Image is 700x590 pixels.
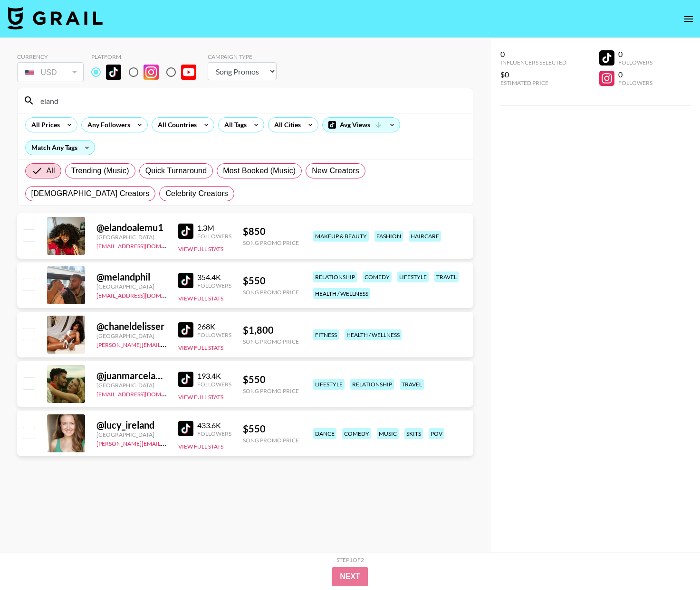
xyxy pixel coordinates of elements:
[197,282,231,289] div: Followers
[178,372,193,387] img: TikTok
[500,59,566,66] div: Influencers Selected
[197,381,231,388] div: Followers
[178,245,223,253] button: View Full Stats
[313,428,336,439] div: dance
[178,273,193,288] img: TikTok
[19,64,82,81] div: USD
[91,53,204,60] div: Platform
[181,65,196,80] img: YouTube
[400,379,424,390] div: travel
[336,556,364,563] div: Step 1 of 2
[96,222,167,234] div: @ elandoalemu1
[26,140,95,155] div: Match Any Tags
[313,379,345,390] div: lifestyle
[96,389,192,398] a: [EMAIL_ADDRESS][DOMAIN_NAME]
[82,118,132,132] div: Any Followers
[243,338,299,345] div: Song Promo Price
[323,118,400,132] div: Avg Views
[31,188,150,199] span: [DEMOGRAPHIC_DATA] Creators
[26,118,62,132] div: All Prices
[96,290,192,299] a: [EMAIL_ADDRESS][DOMAIN_NAME]
[178,224,193,239] img: TikTok
[409,231,441,242] div: haircare
[96,283,167,290] div: [GEOGRAPHIC_DATA]
[313,231,369,242] div: makeup & beauty
[429,428,444,439] div: pov
[679,9,698,28] button: open drawer
[197,233,231,240] div: Followers
[96,339,237,348] a: [PERSON_NAME][EMAIL_ADDRESS][DOMAIN_NAME]
[96,320,167,332] div: @ chaneldelisser
[96,271,167,283] div: @ melandphil
[178,344,223,351] button: View Full Stats
[332,567,368,586] button: Next
[208,53,277,60] div: Campaign Type
[243,423,299,435] div: $ 550
[197,331,231,338] div: Followers
[618,59,652,66] div: Followers
[313,329,339,340] div: fitness
[434,272,459,282] div: travel
[618,49,652,59] div: 0
[219,118,249,132] div: All Tags
[243,437,299,444] div: Song Promo Price
[178,421,193,436] img: TikTok
[197,371,231,381] div: 193.4K
[178,393,223,401] button: View Full Stats
[96,419,167,431] div: @ lucy_ireland
[397,272,429,282] div: lifestyle
[96,370,167,382] div: @ juanmarcelandrhylan
[243,239,299,246] div: Song Promo Price
[350,379,394,390] div: relationship
[197,223,231,233] div: 1.3M
[178,322,193,337] img: TikTok
[223,165,296,177] span: Most Booked (Music)
[197,272,231,282] div: 354.4K
[197,322,231,331] div: 268K
[500,49,566,59] div: 0
[500,70,566,79] div: $0
[47,165,55,177] span: All
[178,443,223,450] button: View Full Stats
[145,165,207,177] span: Quick Turnaround
[312,165,359,177] span: New Creators
[243,374,299,385] div: $ 550
[243,289,299,296] div: Song Promo Price
[374,231,403,242] div: fashion
[96,241,192,250] a: [EMAIL_ADDRESS][DOMAIN_NAME]
[243,324,299,336] div: $ 1,800
[618,70,652,79] div: 0
[500,79,566,86] div: Estimated Price
[345,329,402,340] div: health / wellness
[197,430,231,437] div: Followers
[268,118,303,132] div: All Cities
[96,382,167,389] div: [GEOGRAPHIC_DATA]
[313,272,357,282] div: relationship
[71,165,129,177] span: Trending (Music)
[96,438,237,447] a: [PERSON_NAME][EMAIL_ADDRESS][DOMAIN_NAME]
[652,543,689,579] iframe: Drift Widget Chat Controller
[17,60,84,84] div: Currency is locked to USD
[342,428,371,439] div: comedy
[313,288,370,299] div: health / wellness
[178,295,223,302] button: View Full Stats
[363,272,392,282] div: comedy
[106,65,121,80] img: TikTok
[165,188,228,199] span: Celebrity Creators
[152,118,199,132] div: All Countries
[8,7,103,29] img: Grail Talent
[96,332,167,339] div: [GEOGRAPHIC_DATA]
[96,431,167,438] div: [GEOGRAPHIC_DATA]
[243,275,299,287] div: $ 550
[144,65,159,80] img: Instagram
[243,225,299,237] div: $ 850
[243,387,299,394] div: Song Promo Price
[96,234,167,241] div: [GEOGRAPHIC_DATA]
[17,53,84,60] div: Currency
[404,428,423,439] div: skits
[618,79,652,86] div: Followers
[197,421,231,430] div: 433.6K
[377,428,399,439] div: music
[35,93,467,108] input: Search by User Name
